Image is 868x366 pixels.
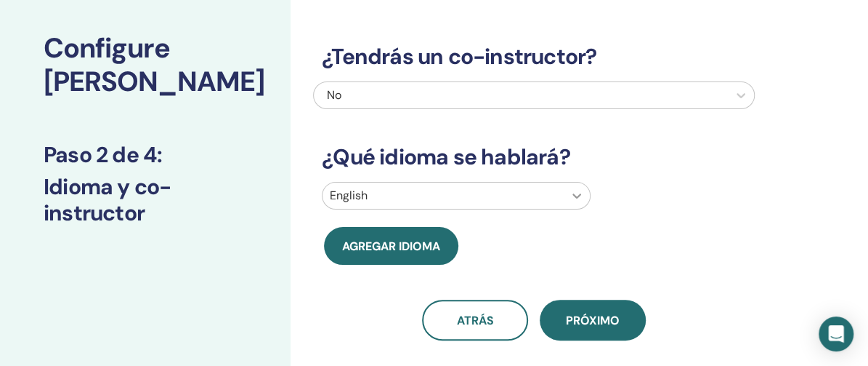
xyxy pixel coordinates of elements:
div: Open Intercom Messenger [819,317,853,351]
h3: ¿Tendrás un co-instructor? [313,44,755,70]
h3: Idioma y co-instructor [44,174,247,226]
span: No [327,87,341,103]
button: atrás [422,300,528,341]
span: próximo [566,313,620,328]
span: atrás [457,313,494,328]
h3: ¿Qué idioma se hablará? [313,144,755,170]
button: próximo [540,300,646,341]
h3: Paso 2 de 4 : [44,142,247,168]
button: Agregar idioma [324,227,458,265]
h2: Configure [PERSON_NAME] [44,32,247,98]
span: Agregar idioma [342,239,440,254]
